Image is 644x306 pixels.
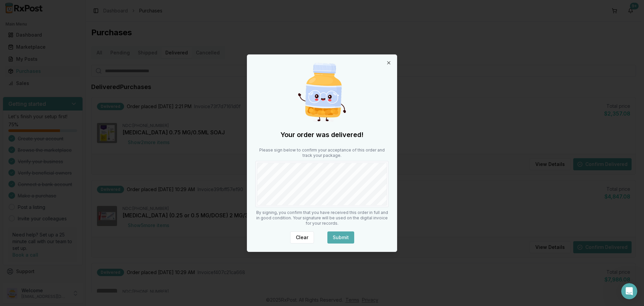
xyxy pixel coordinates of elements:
p: Please sign below to confirm your acceptance of this order and track your package. [255,147,389,158]
h2: Your order was delivered! [255,130,389,139]
img: Happy Pill Bottle [290,60,354,125]
iframe: Intercom live chat [621,283,637,299]
button: Submit [327,231,354,244]
button: Clear [290,231,314,244]
p: By signing, you confirm that you have received this order in full and in good condition. Your sig... [255,210,389,226]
